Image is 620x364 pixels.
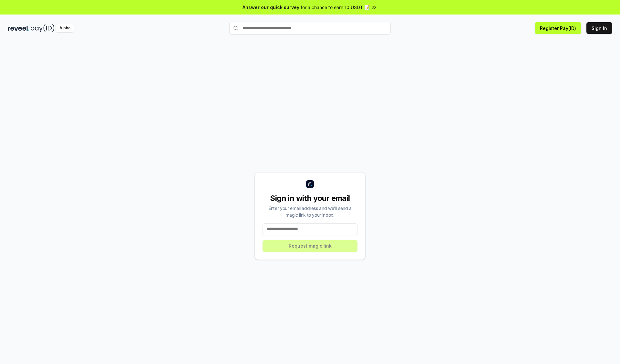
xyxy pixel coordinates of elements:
span: Answer our quick survey [243,4,299,11]
div: Alpha [56,24,74,32]
button: Sign In [586,22,612,34]
div: Sign in with your email [263,193,357,203]
img: pay_id [31,24,55,32]
img: logo_small [306,180,314,188]
img: reveel_dark [8,24,29,32]
span: for a chance to earn 10 USDT 📝 [301,4,370,11]
button: Register Pay(ID) [535,22,581,34]
div: Enter your email address and we’ll send a magic link to your inbox. [263,205,357,218]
